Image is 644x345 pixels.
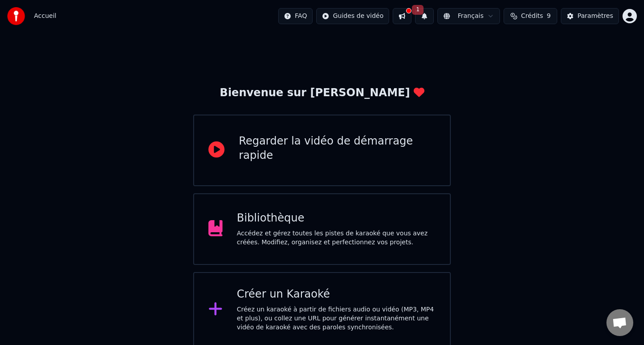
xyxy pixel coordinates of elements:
div: Regarder la vidéo de démarrage rapide [239,134,436,163]
span: Accueil [34,12,56,21]
div: Bibliothèque [237,211,436,226]
span: 1 [412,5,424,15]
div: Paramètres [577,12,613,21]
div: Créez un karaoké à partir de fichiers audio ou vidéo (MP3, MP4 et plus), ou collez une URL pour g... [237,305,436,332]
button: Crédits9 [504,8,557,24]
div: Accédez et gérez toutes les pistes de karaoké que vous avez créées. Modifiez, organisez et perfec... [237,229,436,247]
div: Bienvenue sur [PERSON_NAME] [220,86,424,100]
button: Paramètres [561,8,619,24]
div: Ouvrir le chat [606,309,633,336]
span: Crédits [521,12,543,21]
button: 1 [415,8,434,24]
button: FAQ [278,8,313,24]
button: Guides de vidéo [316,8,389,24]
span: 9 [547,12,551,21]
img: youka [7,7,25,25]
nav: breadcrumb [34,12,56,21]
div: Créer un Karaoké [237,287,436,302]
